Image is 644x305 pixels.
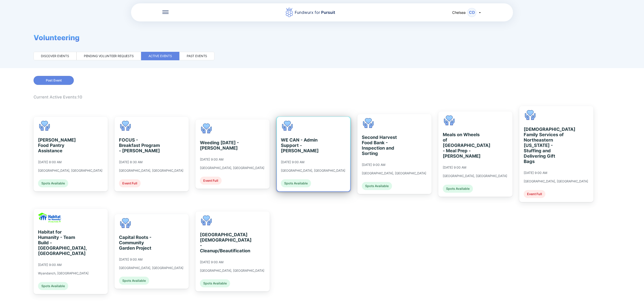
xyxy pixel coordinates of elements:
[281,179,311,187] div: Spots Available
[200,260,223,264] div: [DATE] 9:00 AM
[200,232,241,253] div: [GEOGRAPHIC_DATA][DEMOGRAPHIC_DATA] - Cleanup/Beautification
[524,127,565,164] div: [DEMOGRAPHIC_DATA] Family Services of Northeastern [US_STATE] - Stuffing and Delivering Gift Bags
[38,169,102,173] div: [GEOGRAPHIC_DATA], [GEOGRAPHIC_DATA]
[200,140,241,151] div: Weeding [DATE] - [PERSON_NAME]
[200,177,222,185] div: Event Full
[524,190,545,198] div: Event Full
[119,169,183,173] div: [GEOGRAPHIC_DATA], [GEOGRAPHIC_DATA]
[38,137,79,153] div: [PERSON_NAME] Food Pantry Assistance
[443,165,466,169] div: [DATE] 9:00 AM
[200,157,223,161] div: [DATE] 9:00 AM
[34,76,74,85] button: Post Event
[362,171,426,175] div: [GEOGRAPHIC_DATA], [GEOGRAPHIC_DATA]
[38,282,68,290] div: Spots Available
[119,277,149,285] div: Spots Available
[148,54,172,58] div: Active events
[362,182,392,190] div: Spots Available
[281,137,322,153] div: WE CAN - Admin Support - [PERSON_NAME]
[200,279,230,287] div: Spots Available
[200,269,264,273] div: [GEOGRAPHIC_DATA], [GEOGRAPHIC_DATA]
[119,266,183,270] div: [GEOGRAPHIC_DATA], [GEOGRAPHIC_DATA]
[443,185,473,193] div: Spots Available
[119,160,142,164] div: [DATE] 8:30 AM
[34,33,80,42] span: Volunteering
[119,137,160,153] div: FOCUS - Breakfast Program - [PERSON_NAME]
[119,179,141,187] div: Event Full
[41,54,69,58] div: Discover events
[320,10,335,15] span: Pursuit
[295,9,335,16] div: Fundwurx for
[362,135,403,156] div: Second Harvest Food Bank - Inspection and Sorting
[38,179,68,187] div: Spots Available
[443,132,484,159] div: Meals on Wheels of [GEOGRAPHIC_DATA] - Meal Prep - [PERSON_NAME]
[34,95,610,99] div: Current Active Events: 10
[524,171,547,175] div: [DATE] 9:00 AM
[38,271,89,275] div: Wyandanch, [GEOGRAPHIC_DATA]
[187,54,207,58] div: Past events
[38,263,61,267] div: [DATE] 9:00 AM
[443,174,507,178] div: [GEOGRAPHIC_DATA], [GEOGRAPHIC_DATA]
[281,169,345,173] div: [GEOGRAPHIC_DATA], [GEOGRAPHIC_DATA]
[524,179,588,183] div: [GEOGRAPHIC_DATA], [GEOGRAPHIC_DATA]
[46,78,62,83] span: Post Event
[452,10,466,15] span: Chelsea
[362,163,385,167] div: [DATE] 9:00 AM
[200,166,264,170] div: [GEOGRAPHIC_DATA], [GEOGRAPHIC_DATA]
[467,8,476,17] div: CD
[281,160,304,164] div: [DATE] 9:00 AM
[119,235,160,251] div: Capital Roots - Community Garden Project
[84,54,134,58] div: Pending volunteer requests
[119,257,142,261] div: [DATE] 9:00 AM
[38,160,61,164] div: [DATE] 8:00 AM
[38,229,79,256] div: Habitat for Humanity - Team Build - [GEOGRAPHIC_DATA], [GEOGRAPHIC_DATA]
